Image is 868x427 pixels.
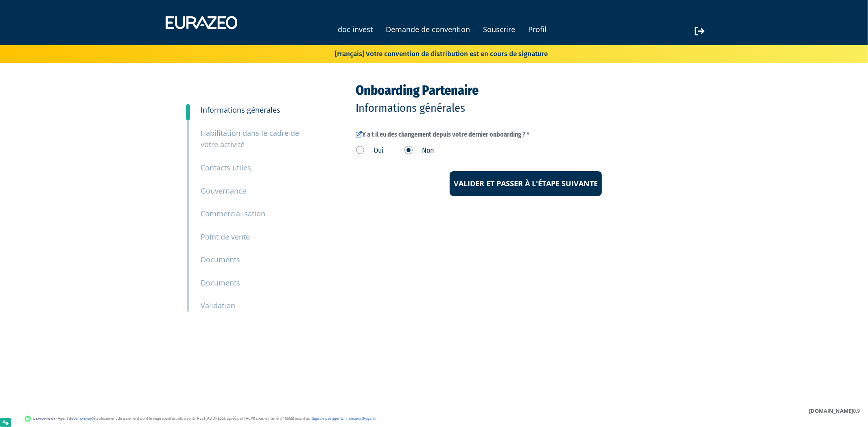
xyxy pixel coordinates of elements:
[201,301,236,310] small: Validation
[356,81,696,116] div: Onboarding Partenaire
[8,415,860,423] div: - Agent de (établissement de paiement dont le siège social est situé au [STREET_ADDRESS], agréé p...
[201,255,241,264] small: Documents
[24,415,56,423] img: logo-lemonway.png
[201,128,300,150] small: Habilitation dans le cadre de votre activité
[160,10,243,35] img: 1731417592-eurazeo_logo_blanc.png
[201,186,247,196] small: Gouvernance
[186,104,190,120] a: 3
[356,100,696,116] p: Informations générales
[809,407,853,414] strong: [DOMAIN_NAME]
[356,130,696,139] label: Y a t il eu des changement depuis votre dernier onboarding ? *
[528,24,547,35] a: Profil
[201,278,241,288] small: Documents
[386,24,470,35] a: Demande de convention
[201,105,281,115] small: Informations générales
[311,47,548,59] p: [Français] Votre convention de distribution est en cours de signature
[404,146,434,156] label: Non
[201,209,266,218] small: Commercialisation
[310,416,375,421] a: Registre des agents financiers (Regafi)
[338,24,373,35] a: doc invest
[809,407,860,415] div: 0.9
[450,171,602,196] input: Valider et passer à l'étape suivante
[73,416,92,421] a: Lemonway
[356,146,384,156] label: Oui
[201,163,251,172] small: Contacts utiles
[201,232,250,242] small: Point de vente
[483,24,515,35] a: Souscrire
